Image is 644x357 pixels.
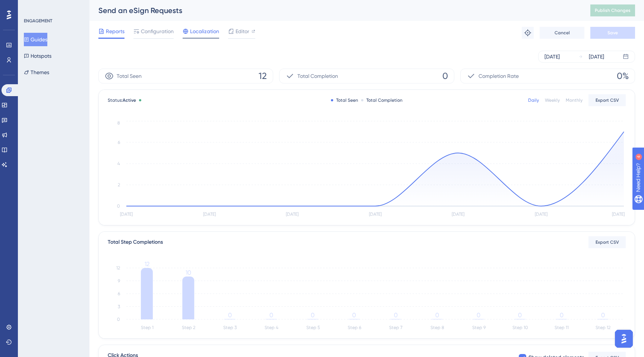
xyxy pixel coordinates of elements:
tspan: Step 12 [596,325,610,330]
button: Guides [24,33,47,46]
tspan: 0 [601,312,605,319]
span: Total Seen [117,72,142,80]
tspan: Step 2 [182,325,195,330]
tspan: Step 7 [389,325,402,330]
tspan: 10 [186,269,191,276]
tspan: 9 [118,278,120,284]
tspan: 2 [118,182,120,187]
tspan: 0 [352,312,356,319]
span: Configuration [141,27,174,36]
span: 0% [617,70,629,82]
tspan: Step 4 [265,325,278,330]
button: Export CSV [588,94,626,106]
tspan: Step 10 [512,325,528,330]
tspan: 0 [435,312,439,319]
tspan: 0 [269,312,273,319]
div: ENGAGEMENT [24,18,52,24]
button: Cancel [540,27,584,39]
div: [DATE] [544,52,560,61]
div: Send an eSign Requests [98,5,572,16]
tspan: 6 [118,291,120,296]
tspan: 0 [394,312,398,319]
iframe: UserGuiding AI Assistant Launcher [613,328,635,350]
button: Publish Changes [590,4,635,16]
tspan: 0 [311,312,315,319]
tspan: [DATE] [120,212,133,217]
tspan: 0 [518,312,522,319]
span: Localization [190,27,219,36]
tspan: [DATE] [203,212,216,217]
tspan: 0 [560,312,563,319]
tspan: [DATE] [612,212,625,217]
button: Export CSV [588,236,626,248]
span: Editor [236,27,249,36]
span: Cancel [555,30,570,36]
tspan: Step 1 [141,325,154,330]
tspan: 4 [117,161,120,166]
span: Status: [108,97,136,103]
span: Need Help? [18,2,47,11]
span: Total Completion [297,72,338,80]
span: Save [607,30,618,36]
tspan: [DATE] [369,212,382,217]
tspan: 0 [477,312,480,319]
tspan: Step 6 [348,325,361,330]
span: Completion Rate [479,72,519,80]
tspan: 3 [118,304,120,309]
button: Hotspots [24,49,51,63]
span: Export CSV [596,239,619,245]
div: Total Seen [331,97,358,103]
tspan: 12 [145,260,149,268]
span: Publish Changes [595,7,631,13]
div: Total Completion [361,97,402,103]
tspan: Step 3 [223,325,237,330]
button: Themes [24,66,49,79]
span: 0 [442,70,448,82]
tspan: 0 [117,317,120,322]
tspan: 12 [116,265,120,271]
div: [DATE] [589,52,604,61]
div: Daily [528,97,539,103]
tspan: [DATE] [452,212,464,217]
div: Weekly [545,97,560,103]
span: Export CSV [596,97,619,103]
div: Total Step Completions [108,238,163,247]
span: Reports [106,27,124,36]
div: 4 [52,4,54,10]
div: Monthly [566,97,583,103]
tspan: Step 5 [306,325,320,330]
tspan: Step 9 [472,325,486,330]
tspan: 8 [117,120,120,126]
tspan: 0 [228,312,232,319]
tspan: [DATE] [286,212,299,217]
button: Save [590,27,635,39]
tspan: Step 8 [430,325,444,330]
tspan: [DATE] [535,212,547,217]
span: 12 [259,70,267,82]
tspan: 0 [117,203,120,209]
span: Active [123,98,136,103]
tspan: Step 11 [555,325,569,330]
tspan: 6 [118,140,120,145]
